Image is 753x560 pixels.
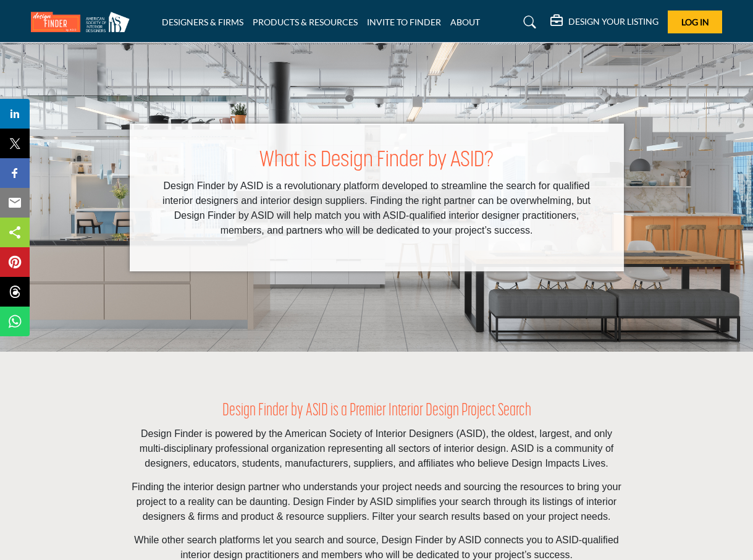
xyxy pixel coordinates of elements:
[511,12,544,32] a: Search
[568,16,658,27] h5: DESIGN YOUR LISTING
[162,17,243,27] a: DESIGNERS & FIRMS
[253,17,358,27] a: PRODUCTS & RESOURCES
[550,15,658,30] div: DESIGN YOUR LISTING
[154,148,599,174] h1: What is Design Finder by ASID?
[130,480,624,524] p: Finding the interior design partner who understands your project needs and sourcing the resources...
[450,17,480,27] a: ABOUT
[31,12,136,32] img: Site Logo
[681,17,709,27] span: Log In
[367,17,441,27] a: INVITE TO FINDER
[154,179,599,238] p: Design Finder by ASID is a revolutionary platform developed to streamline the search for qualifie...
[668,11,722,33] button: Log In
[130,426,624,471] p: Design Finder is powered by the American Society of Interior Designers (ASID), the oldest, larges...
[130,401,624,422] h2: Design Finder by ASID is a Premier Interior Design Project Search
